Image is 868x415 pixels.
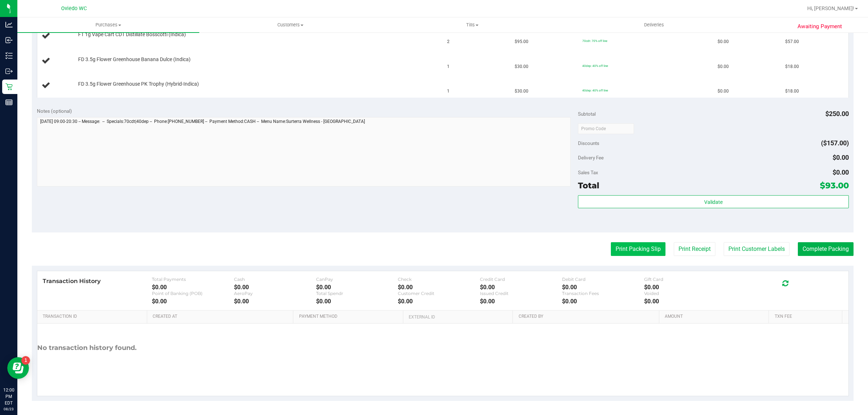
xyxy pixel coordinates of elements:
span: $93.00 [820,180,849,191]
span: Customers [200,22,381,28]
a: Amount [665,314,766,320]
div: $0.00 [562,284,644,291]
span: FD 3.5g Flower Greenhouse PK Trophy (Hybrid-Indica) [78,81,199,87]
div: $0.00 [562,298,644,305]
div: CanPay [316,277,398,282]
span: 40dep: 40% off line [582,89,608,92]
div: Debit Card [562,277,644,282]
inline-svg: Retail [5,83,13,90]
div: Point of Banking (POB) [152,291,234,296]
div: $0.00 [480,284,562,291]
span: $0.00 [833,154,849,161]
div: $0.00 [398,284,480,291]
th: External ID [403,311,512,324]
div: Cash [234,277,316,282]
iframe: Resource center unread badge [21,356,30,365]
div: $0.00 [316,298,398,305]
button: Print Packing Slip [611,242,665,256]
div: $0.00 [398,298,480,305]
span: $0.00 [718,88,729,95]
span: Awaiting Payment [797,22,842,31]
div: $0.00 [644,284,726,291]
span: 2 [447,38,450,45]
div: Credit Card [480,277,562,282]
a: Tills [381,17,563,33]
span: Purchases [17,22,199,28]
div: Voided [644,291,726,296]
span: 40dep: 40% off line [582,64,608,68]
button: Validate [578,195,848,208]
inline-svg: Reports [5,99,13,106]
span: 1 [447,88,450,95]
div: $0.00 [316,284,398,291]
div: No transaction history found. [37,324,137,372]
button: Print Receipt [674,242,715,256]
span: 1 [447,63,450,70]
a: Purchases [17,17,199,33]
div: $0.00 [480,298,562,305]
div: Transaction Fees [562,291,644,296]
span: Delivery Fee [578,155,604,161]
a: Payment Method [299,314,400,320]
p: 12:00 PM EDT [3,387,14,406]
input: Promo Code [578,123,634,134]
button: Complete Packing [798,242,854,256]
span: $57.00 [785,38,799,45]
a: Txn Fee [775,314,839,320]
p: 08/23 [3,406,14,412]
inline-svg: Outbound [5,68,13,75]
button: Print Customer Labels [724,242,790,256]
a: Deliveries [563,17,745,33]
div: AeroPay [234,291,316,296]
div: Issued Credit [480,291,562,296]
a: Customers [199,17,381,33]
span: ($157.00) [821,139,849,147]
span: $0.00 [718,38,729,45]
span: Total [578,180,599,191]
span: Deliveries [634,22,674,28]
a: Created At [153,314,290,320]
div: Customer Credit [398,291,480,296]
span: $18.00 [785,88,799,95]
span: Notes (optional) [37,108,72,114]
span: Tills [382,22,563,28]
span: $95.00 [515,38,528,45]
span: FT 1g Vape Cart CDT Distillate Bosscotti (Indica) [78,31,186,38]
div: $0.00 [234,284,316,291]
span: Subtotal [578,111,596,117]
span: $250.00 [825,110,849,117]
span: $0.00 [718,63,729,70]
div: $0.00 [234,298,316,305]
span: FD 3.5g Flower Greenhouse Banana Dulce (Indica) [78,56,191,63]
inline-svg: Inventory [5,52,13,59]
div: $0.00 [644,298,726,305]
a: Transaction ID [43,314,144,320]
span: $0.00 [833,168,849,176]
div: Gift Card [644,277,726,282]
div: $0.00 [152,298,234,305]
span: Oviedo WC [61,5,87,12]
iframe: Resource center [7,357,29,379]
div: Total Payments [152,277,234,282]
span: Discounts [578,137,599,150]
span: $30.00 [515,88,528,95]
span: Validate [704,199,723,205]
span: 70cdt: 70% off line [582,39,607,43]
span: Hi, [PERSON_NAME]! [807,5,854,11]
inline-svg: Inbound [5,37,13,44]
inline-svg: Analytics [5,21,13,28]
div: $0.00 [152,284,234,291]
div: Total Spendr [316,291,398,296]
span: $30.00 [515,63,528,70]
a: Created By [519,314,656,320]
div: Check [398,277,480,282]
span: Sales Tax [578,170,598,175]
span: $18.00 [785,63,799,70]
